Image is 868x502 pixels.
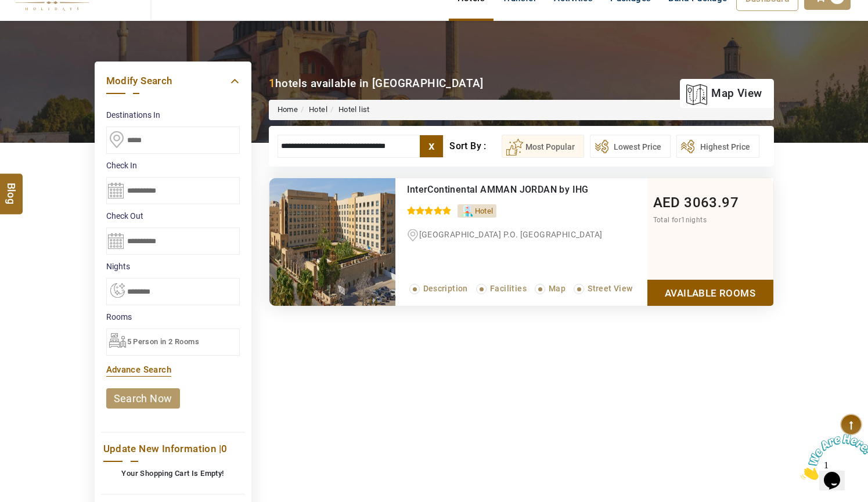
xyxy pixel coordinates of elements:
[269,178,395,306] img: eYv0HtK1_3f5017f45c66b1ab7227290390890a72.jpg
[106,109,240,121] label: Destinations In
[676,135,759,158] button: Highest Price
[5,5,9,15] span: 1
[549,284,566,293] span: Map
[221,443,227,454] span: 0
[420,135,443,157] label: x
[309,105,327,114] a: Hotel
[106,364,172,375] a: Advance Search
[106,311,240,323] label: Rooms
[278,105,298,114] a: Home
[686,81,762,106] a: map view
[103,441,243,457] a: Update New Information |0
[106,210,240,222] label: Check Out
[475,207,494,215] span: Hotel
[127,337,200,346] span: 5 Person in 2 Rooms
[106,160,240,171] label: Check In
[407,184,599,196] div: InterContinental AMMAN JORDAN by IHG
[647,280,773,306] a: Show Rooms
[269,77,275,90] b: 1
[490,284,527,293] span: Facilities
[419,230,603,239] span: [GEOGRAPHIC_DATA] P.O. [GEOGRAPHIC_DATA]
[327,104,370,115] li: Hotel list
[590,135,671,158] button: Lowest Price
[684,194,739,211] span: 3063.97
[407,184,589,195] a: InterContinental AMMAN JORDAN by IHG
[106,73,240,89] a: Modify Search
[653,194,680,211] span: AED
[681,216,685,224] span: 1
[269,75,484,91] div: hotels available in [GEOGRAPHIC_DATA]
[796,429,868,485] iframe: chat widget
[5,5,77,50] img: Chat attention grabber
[502,135,584,158] button: Most Popular
[4,183,19,193] span: Blog
[653,216,707,224] span: Total for nights
[106,388,180,409] a: search now
[588,284,632,293] span: Street View
[449,135,501,158] div: Sort By :
[121,469,224,478] b: Your Shopping Cart Is Empty!
[423,284,468,293] span: Description
[106,261,240,272] label: nights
